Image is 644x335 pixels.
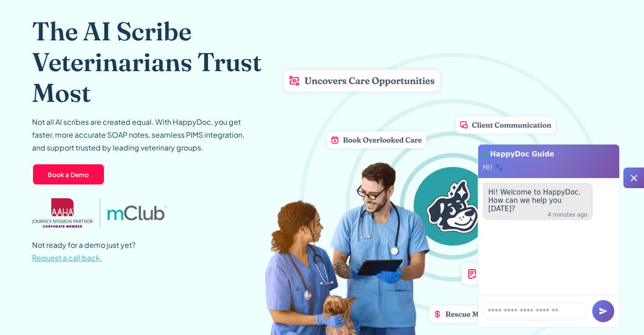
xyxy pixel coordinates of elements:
[32,239,136,264] p: Not ready for a demo just yet?
[32,116,252,154] p: Not all AI scribes are created equal. With HappyDoc, you get faster, more accurate SOAP notes, se...
[32,163,105,185] a: Book a Demo
[108,206,166,220] img: mclub logo
[32,253,102,262] span: Request a call back.
[32,16,293,108] h1: The AI Scribe Veterinarians Trust Most
[32,198,93,228] img: AAHA Advantage logo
